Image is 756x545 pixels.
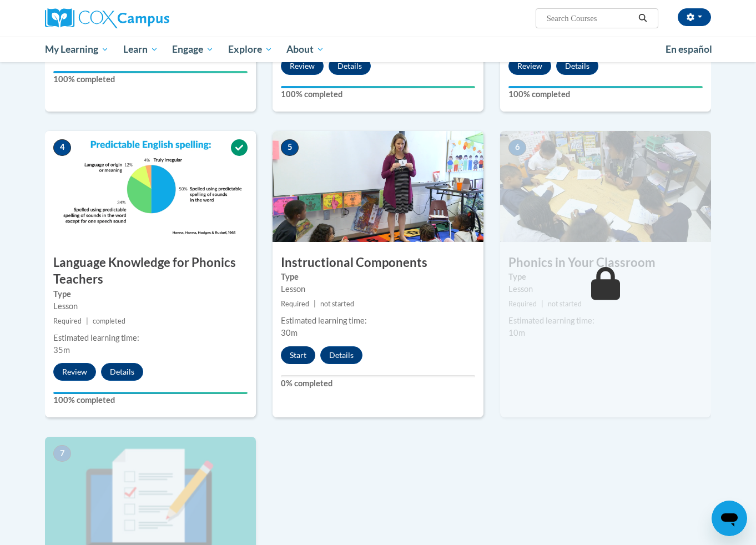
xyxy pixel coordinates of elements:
[53,317,82,325] span: Required
[314,300,316,308] span: |
[500,131,711,242] img: Course Image
[666,43,712,55] span: En español
[28,37,728,62] div: Main menu
[320,346,362,364] button: Details
[53,73,248,85] label: 100% completed
[280,37,332,62] a: About
[273,254,483,271] h3: Instructional Components
[508,328,525,337] span: 10m
[508,300,537,308] span: Required
[678,8,711,26] button: Account Settings
[508,315,703,327] div: Estimated learning time:
[86,317,88,325] span: |
[93,317,125,325] span: completed
[712,501,747,536] iframe: Button to launch messaging window
[53,345,70,355] span: 35m
[53,71,248,73] div: Your progress
[228,43,273,56] span: Explore
[658,38,719,61] a: En español
[281,88,475,100] label: 100% completed
[281,377,475,390] label: 0% completed
[45,8,256,28] a: Cox Campus
[281,283,475,295] div: Lesson
[273,131,483,242] img: Course Image
[329,57,371,75] button: Details
[634,12,651,25] button: Search
[281,86,475,88] div: Your progress
[541,300,543,308] span: |
[508,271,703,283] label: Type
[53,394,248,406] label: 100% completed
[281,328,298,337] span: 30m
[172,43,214,56] span: Engage
[53,392,248,394] div: Your progress
[500,254,711,271] h3: Phonics in Your Classroom
[508,86,703,88] div: Your progress
[281,139,299,156] span: 5
[101,363,143,381] button: Details
[548,300,582,308] span: not started
[53,139,71,156] span: 4
[320,300,354,308] span: not started
[45,254,256,289] h3: Language Knowledge for Phonics Teachers
[221,37,280,62] a: Explore
[556,57,598,75] button: Details
[508,88,703,100] label: 100% completed
[116,37,165,62] a: Learn
[546,12,634,25] input: Search Courses
[123,43,158,56] span: Learn
[281,346,315,364] button: Start
[53,288,248,300] label: Type
[53,332,248,344] div: Estimated learning time:
[165,37,221,62] a: Engage
[45,43,109,56] span: My Learning
[281,315,475,327] div: Estimated learning time:
[508,57,551,75] button: Review
[281,271,475,283] label: Type
[286,43,324,56] span: About
[53,363,96,381] button: Review
[45,8,169,28] img: Cox Campus
[53,445,71,462] span: 7
[53,300,248,312] div: Lesson
[281,300,309,308] span: Required
[281,57,324,75] button: Review
[508,139,526,156] span: 6
[45,131,256,242] img: Course Image
[508,283,703,295] div: Lesson
[38,37,116,62] a: My Learning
